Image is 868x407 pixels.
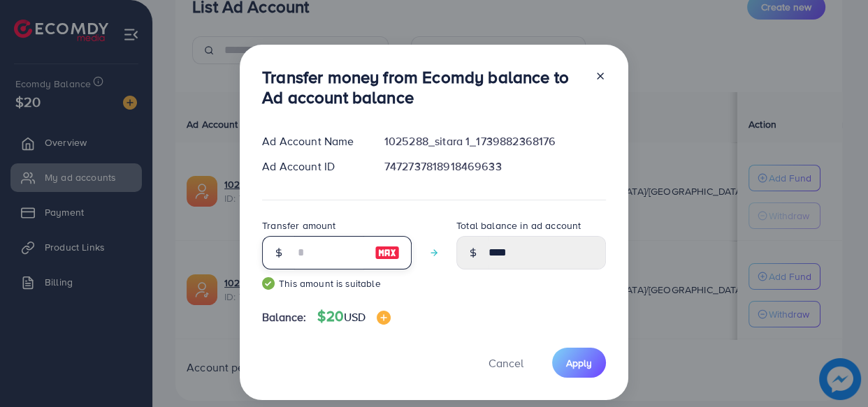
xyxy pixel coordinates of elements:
[456,219,581,232] label: Total balance in ad account
[317,308,391,325] h4: $20
[251,158,373,175] div: Ad Account ID
[262,277,275,290] img: guide
[373,133,617,149] div: 1025288_sitara 1_1739882368176
[471,348,541,378] button: Cancel
[373,158,617,175] div: 7472737818918469633
[251,133,373,149] div: Ad Account Name
[377,311,391,325] img: image
[262,219,335,232] label: Transfer amount
[262,309,306,325] span: Balance:
[344,309,366,325] span: USD
[566,356,592,370] span: Apply
[375,244,400,261] img: image
[552,348,606,378] button: Apply
[262,276,412,290] small: This amount is suitable
[262,67,584,108] h3: Transfer money from Ecomdy balance to Ad account balance
[489,355,523,371] span: Cancel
